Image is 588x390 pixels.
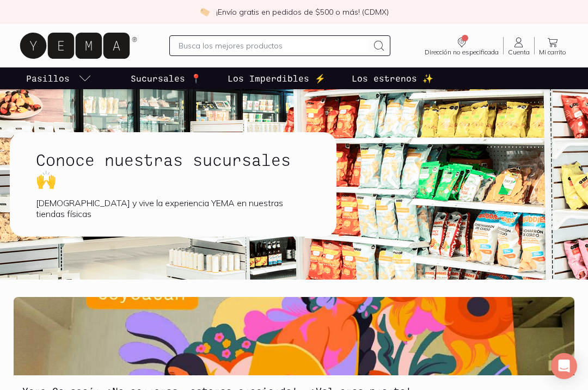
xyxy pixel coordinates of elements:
p: Sucursales 📍 [131,72,201,85]
h1: Conoce nuestras sucursales 🙌 [36,150,310,189]
a: Cuenta [504,36,534,55]
div: [DEMOGRAPHIC_DATA] y vive la experiencia YEMA en nuestras tiendas físicas [36,197,310,219]
p: ¡Envío gratis en pedidos de $500 o más! (CDMX) [216,7,389,17]
span: Cuenta [508,49,530,55]
a: Los Imperdibles ⚡️ [225,67,328,89]
span: Dirección no especificada [425,49,499,55]
p: Los estrenos ✨ [352,72,433,85]
img: check [200,7,210,17]
p: Pasillos [26,72,70,85]
a: Mi carrito [535,36,571,55]
a: Sucursales 📍 [128,67,204,89]
input: Busca los mejores productos [179,39,368,52]
div: Open Intercom Messenger [551,353,577,379]
a: pasillo-todos-link [24,67,94,89]
span: Mi carrito [539,49,566,55]
a: Dirección no especificada [420,36,503,55]
a: Conoce nuestras sucursales 🙌[DEMOGRAPHIC_DATA] y vive la experiencia YEMA en nuestras tiendas fís... [10,132,371,237]
img: Yema Coyoacán ¡No cerramos, estamos creciendo!, ¡Volvemos pronto! [14,297,574,375]
a: Los estrenos ✨ [350,67,436,89]
p: Los Imperdibles ⚡️ [228,72,326,85]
